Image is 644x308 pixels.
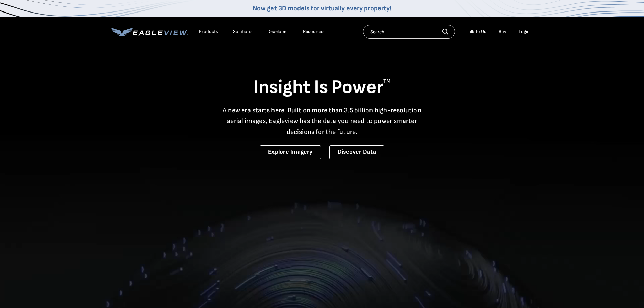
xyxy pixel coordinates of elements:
input: Search [363,25,455,39]
div: Resources [303,29,325,35]
div: Solutions [233,29,253,35]
h1: Insight Is Power [111,76,533,99]
p: A new era starts here. Built on more than 3.5 billion high-resolution aerial images, Eagleview ha... [219,105,426,137]
div: Products [199,29,218,35]
a: Discover Data [329,145,384,159]
a: Buy [499,29,506,35]
div: Login [519,29,530,35]
div: Talk To Us [467,29,486,35]
a: Developer [267,29,288,35]
a: Explore Imagery [260,145,321,159]
sup: TM [383,78,391,85]
a: Now get 3D models for virtually every property! [253,4,391,13]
